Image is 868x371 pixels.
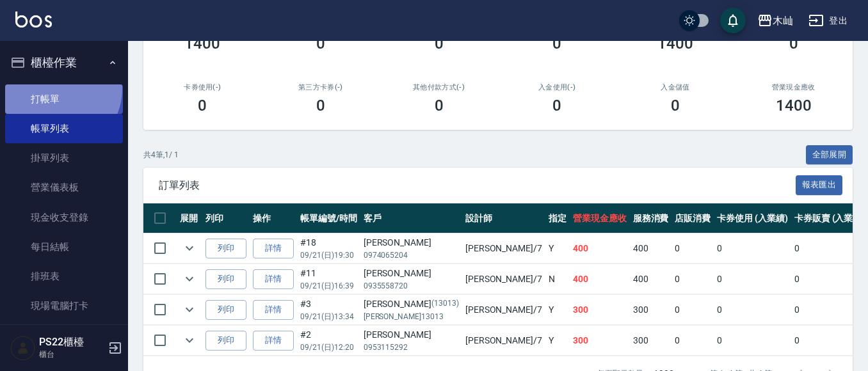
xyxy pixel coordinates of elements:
button: 木屾 [752,8,798,34]
h3: 0 [552,97,561,114]
img: Person [10,335,36,361]
p: 09/21 (日) 13:34 [300,311,357,322]
h3: 0 [789,35,798,52]
p: 0974065204 [364,249,459,261]
img: Logo [15,12,52,28]
button: save [720,8,746,33]
p: 0935558720 [364,280,459,292]
th: 店販消費 [671,203,714,233]
td: 400 [630,233,672,264]
a: 詳情 [253,269,294,289]
td: #11 [297,264,360,294]
span: 訂單列表 [159,179,796,192]
h3: 1400 [184,35,220,52]
h3: 1400 [657,35,693,52]
p: 共 4 筆, 1 / 1 [143,149,179,161]
td: 400 [570,233,630,264]
button: 列印 [205,331,246,351]
button: 櫃檯作業 [5,46,123,79]
td: Y [545,295,570,325]
td: Y [545,326,570,356]
button: 列印 [205,239,246,258]
h2: 入金儲值 [632,83,719,91]
h3: 0 [316,97,325,114]
button: expand row [180,300,199,319]
h2: 營業現金應收 [750,83,837,91]
h2: 第三方卡券(-) [277,83,365,91]
td: [PERSON_NAME] /7 [462,295,545,325]
a: 現金收支登錄 [5,203,123,232]
td: #18 [297,233,360,264]
button: 報表匯出 [796,175,843,195]
p: (13013) [431,297,459,311]
td: [PERSON_NAME] /7 [462,326,545,356]
p: 櫃台 [39,349,104,360]
a: 營業儀表板 [5,173,123,202]
button: 全部展開 [806,145,853,165]
td: #3 [297,295,360,325]
td: 0 [671,326,714,356]
h2: 卡券使用(-) [159,83,246,91]
td: 0 [671,295,714,325]
h3: 1400 [776,97,812,114]
h5: PS22櫃檯 [39,336,104,349]
td: 0 [714,295,791,325]
td: 0 [714,326,791,356]
h2: 其他付款方式(-) [395,83,483,91]
th: 列印 [202,203,250,233]
div: [PERSON_NAME] [364,328,459,342]
button: 列印 [205,300,246,320]
td: 400 [570,264,630,294]
a: 每日結帳 [5,232,123,262]
button: expand row [180,269,199,288]
h3: 0 [316,35,325,52]
td: 0 [671,264,714,294]
td: 400 [630,264,672,294]
td: 300 [570,326,630,356]
a: 掛單列表 [5,143,123,173]
a: 詳情 [253,300,294,320]
th: 設計師 [462,203,545,233]
p: 09/21 (日) 19:30 [300,249,357,261]
a: 詳情 [253,331,294,351]
button: 列印 [205,269,246,289]
p: 0953115292 [364,342,459,353]
th: 客戶 [360,203,462,233]
a: 帳單列表 [5,114,123,143]
h3: 0 [552,35,561,52]
td: N [545,264,570,294]
td: #2 [297,326,360,356]
td: 300 [630,326,672,356]
a: 現場電腦打卡 [5,291,123,320]
h3: 0 [671,97,680,114]
td: 0 [714,233,791,264]
td: 300 [630,295,672,325]
div: [PERSON_NAME] [364,267,459,280]
th: 指定 [545,203,570,233]
div: 木屾 [773,13,793,29]
td: 0 [714,264,791,294]
div: [PERSON_NAME] [364,297,459,311]
p: 09/21 (日) 12:20 [300,342,357,353]
th: 帳單編號/時間 [297,203,360,233]
th: 服務消費 [630,203,672,233]
a: 排班表 [5,262,123,291]
td: 300 [570,295,630,325]
th: 展開 [177,203,202,233]
button: 登出 [803,9,853,33]
h3: 0 [198,97,207,114]
button: expand row [180,239,199,258]
a: 報表匯出 [796,178,843,191]
h2: 入金使用(-) [513,83,601,91]
h3: 0 [435,35,444,52]
th: 操作 [250,203,297,233]
td: [PERSON_NAME] /7 [462,233,545,264]
th: 卡券使用 (入業績) [714,203,791,233]
a: 打帳單 [5,84,123,114]
th: 營業現金應收 [570,203,630,233]
td: 0 [671,233,714,264]
button: expand row [180,331,199,350]
td: Y [545,233,570,264]
td: [PERSON_NAME] /7 [462,264,545,294]
h3: 0 [435,97,444,114]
